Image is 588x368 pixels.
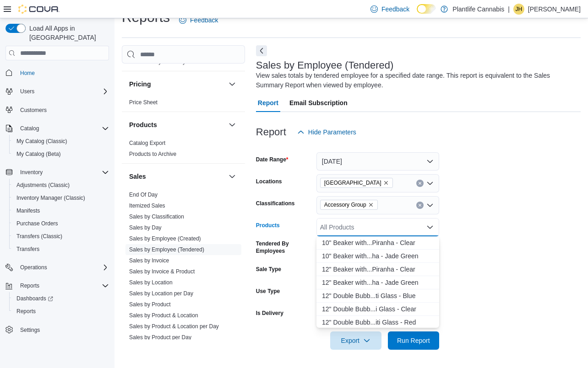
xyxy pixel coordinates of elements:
button: Sales [227,171,238,182]
label: Tendered By Employees [256,240,313,255]
a: My Catalog (Beta) [13,149,65,160]
span: Sales by Invoice & Product [129,268,195,275]
span: Sales by Employee (Tendered) [129,246,204,253]
span: Dashboards [16,295,53,302]
button: Export [330,331,381,350]
a: Itemized Sales [129,203,165,209]
a: Purchase Orders [13,218,62,229]
div: Pricing [122,97,245,112]
a: Sales by Employee (Created) [129,235,201,242]
button: Reports [9,305,113,318]
a: Sales by Invoice & Product [129,268,195,275]
span: Customers [20,107,47,114]
span: Manifests [13,205,109,216]
a: Customers [16,105,50,116]
span: Sales by Location per Day [129,290,193,297]
span: My Catalog (Beta) [16,150,61,158]
span: Home [20,69,35,77]
span: Reports [13,306,109,317]
div: Products [122,138,245,163]
a: Adjustments (Classic) [13,180,73,191]
a: Products to Archive [129,151,176,157]
button: My Catalog (Classic) [9,135,113,148]
span: Sales by Invoice [129,257,169,264]
button: 12" Beaker with Ice Pinch by Piranha - Clear [316,263,439,276]
label: Sale Type [256,266,281,273]
a: Transfers (Classic) [13,231,66,242]
a: Inventory Manager (Classic) [13,192,89,203]
p: Plantlife Cannabis [452,4,504,15]
span: Users [20,88,34,95]
a: Feedback [175,11,222,29]
span: Sales by Day [129,224,162,231]
span: Settings [16,324,109,336]
button: Transfers [9,243,113,256]
button: Operations [16,262,51,273]
span: Operations [20,264,47,271]
button: Clear input [416,180,424,187]
button: 10" Beaker with Ice Pinch by Piranha - Jade Green [316,250,439,263]
a: Sales by Product [129,301,171,308]
button: Users [16,86,38,97]
span: Dark Mode [417,14,417,14]
span: Adjustments (Classic) [16,181,70,189]
button: 12" Beaker with Ice Pinch by Piranha - Jade Green [316,276,439,289]
h3: Products [129,120,157,129]
a: Transfers [13,244,43,255]
a: Dashboards [13,293,57,304]
a: End Of Day [129,192,158,198]
div: 1 2 " B e a k e r w i t h . . . P i r a n h a - C l e a r [322,265,434,274]
button: Pricing [129,80,225,89]
button: Catalog [2,122,113,135]
span: Price Sheet [129,99,158,106]
button: Catalog [16,123,43,134]
button: 12" Double Bubble Base w/ Tree Perk by Infyniti Glass - Blue [316,289,439,303]
label: Classifications [256,200,295,207]
span: Purchase Orders [13,218,109,229]
span: Purchase Orders [16,220,58,227]
p: [PERSON_NAME] [528,4,581,15]
span: Catalog [20,125,39,132]
button: 12" Double Bubble Base w/ Tree Perk by Infyniti Glass - Clear [316,303,439,316]
div: OCM [122,56,245,71]
a: Sales by Employee (Tendered) [129,246,204,253]
button: Customers [2,103,113,117]
p: | [508,4,510,15]
button: Remove Spruce Grove from selection in this group [383,180,389,186]
span: Sales by Location [129,279,173,286]
button: Run Report [388,331,439,350]
span: Reports [20,282,39,289]
button: Next [256,45,267,56]
h3: Sales by Employee (Tendered) [256,60,394,71]
button: Users [2,85,113,98]
h3: Sales [129,172,146,181]
button: [DATE] [316,152,439,171]
span: Accessory Group [324,200,366,209]
button: Close list of options [426,224,434,231]
button: Open list of options [426,180,434,187]
button: Inventory Manager (Classic) [9,192,113,204]
label: Products [256,222,280,229]
div: 1 0 " B e a k e r w i t h . . . P i r a n h a - C l e a r [322,238,434,247]
button: 12" Double Bubble Base w/ Tree Perk by Infyniti Glass - Red [316,316,439,329]
button: Operations [2,261,113,274]
button: Manifests [9,204,113,217]
span: [GEOGRAPHIC_DATA] [324,178,381,187]
span: Dashboards [13,293,109,304]
span: Sales by Product [129,301,171,308]
div: Jackie Haubrick [513,4,524,15]
span: Email Subscription [289,94,348,112]
span: Transfers (Classic) [16,233,62,240]
button: Reports [16,280,43,291]
button: Transfers (Classic) [9,230,113,243]
button: Sales [129,172,225,181]
button: Hide Parameters [294,123,360,141]
a: Manifests [13,205,44,216]
span: Hide Parameters [308,128,356,137]
label: Is Delivery [256,309,283,317]
span: Reports [16,308,36,315]
a: Settings [16,325,44,336]
button: Products [227,119,238,130]
a: Sales by Product & Location [129,312,198,319]
span: Inventory Manager (Classic) [16,194,85,202]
